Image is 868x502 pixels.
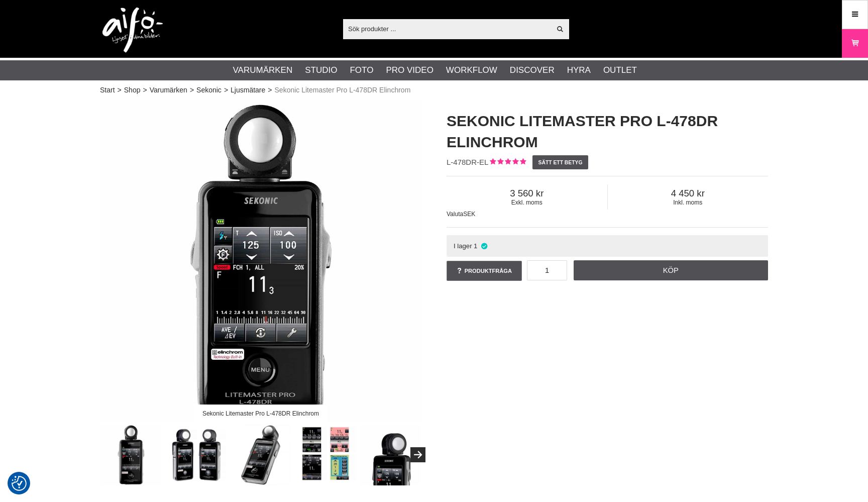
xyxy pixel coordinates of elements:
a: Outlet [603,64,637,77]
img: Både triggning och styrning av Elinchrom blixtar [166,425,227,485]
a: Ljusmätare [231,85,265,95]
a: Pro Video [386,64,433,77]
img: Vridbar sensor förenklar avläsning under mätning [360,425,421,485]
a: Varumärken [233,64,293,77]
img: Sekonic Litemaster Pro L-478DR Elinchrom [101,425,162,485]
img: Touch färgdisplay ger enkel hantering [231,425,291,485]
span: 1 [474,242,477,250]
a: Varumärken [150,85,187,95]
i: I lager [480,242,488,250]
a: Start [100,85,115,95]
a: Workflow [446,64,497,77]
img: Tydlig display i flerfärg ger enkel hantering [295,425,356,485]
a: Shop [124,85,141,95]
a: Sätt ett betyg [532,155,588,169]
span: Valuta [447,211,463,218]
img: Revisit consent button [12,476,27,491]
span: > [190,85,194,95]
span: > [268,85,272,95]
div: Kundbetyg: 5.00 [488,157,526,168]
button: Samtyckesinställningar [12,474,27,492]
a: Foto [350,64,373,77]
span: Exkl. moms [447,199,607,206]
a: Discover [510,64,555,77]
a: Hyra [567,64,591,77]
span: 4 450 [608,188,769,199]
span: > [143,85,147,95]
a: Produktfråga [447,261,522,281]
span: > [224,85,228,95]
span: Inkl. moms [608,199,769,206]
div: Sekonic Litemaster Pro L-478DR Elinchrom [194,405,327,422]
a: Köp [574,260,769,280]
span: I lager [454,242,472,250]
span: L-478DR-EL [447,158,488,166]
a: Sekonic [196,85,222,95]
h1: Sekonic Litemaster Pro L-478DR Elinchrom [447,111,768,153]
input: Sök produkter ... [343,21,551,36]
span: 3 560 [447,188,607,199]
a: Studio [305,64,337,77]
img: Sekonic Litemaster Pro L-478DR Elinchrom [100,101,421,422]
img: logo.png [102,8,163,53]
span: Sekonic Litemaster Pro L-478DR Elinchrom [275,85,411,95]
button: Next [410,447,425,462]
span: > [118,85,122,95]
span: SEK [463,211,475,218]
